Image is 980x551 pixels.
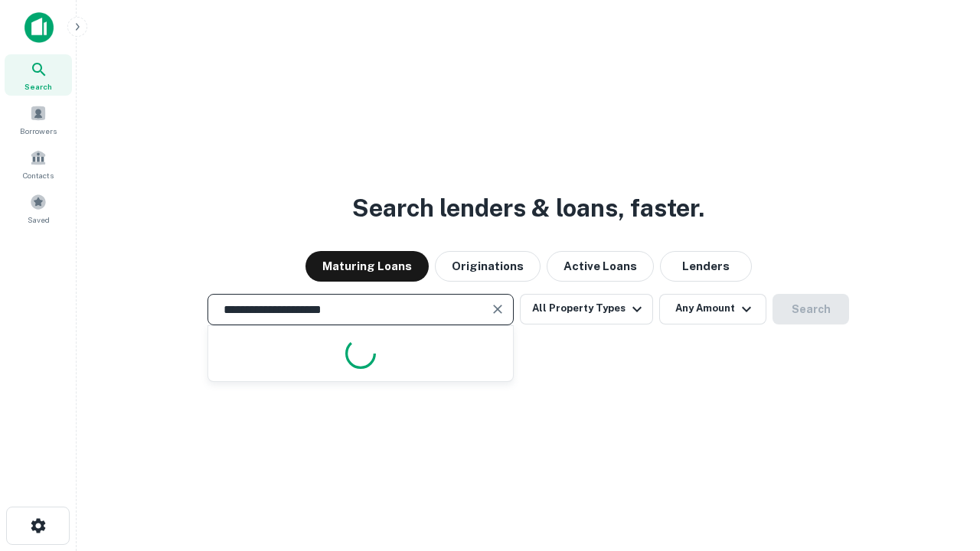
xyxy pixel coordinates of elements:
[24,80,52,93] span: Search
[520,294,653,324] button: All Property Types
[903,429,980,502] iframe: Chat Widget
[660,251,752,282] button: Lenders
[23,169,54,181] span: Contacts
[5,143,72,184] a: Contacts
[435,251,541,282] button: Originations
[5,99,72,140] a: Borrowers
[20,125,57,137] span: Borrowers
[28,214,50,226] span: Saved
[659,294,766,324] button: Any Amount
[547,251,654,282] button: Active Loans
[5,187,72,229] a: Saved
[305,251,429,282] button: Maturing Loans
[24,12,54,43] img: capitalize-icon.png
[487,298,508,320] button: Clear
[352,190,704,227] h3: Search lenders & loans, faster.
[5,54,72,96] a: Search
